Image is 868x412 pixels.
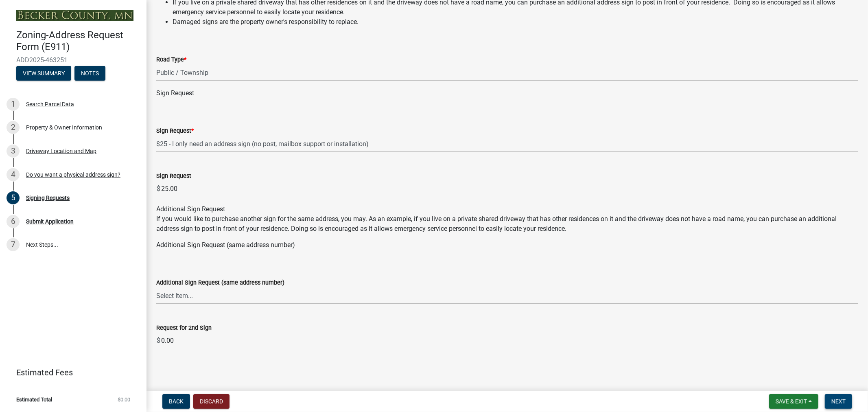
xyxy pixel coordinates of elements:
[26,148,96,154] div: Driveway Location and Map
[26,195,70,201] div: Signing Requests
[16,70,71,77] wm-modal-confirm: Summary
[831,398,846,405] span: Next
[769,394,818,409] button: Save & Exit
[156,333,161,349] span: $
[26,101,74,107] div: Search Parcel Data
[156,204,858,234] div: Additional Sign Request
[156,214,858,234] div: If you would like to purchase another sign for the same address, you may. As an example, if you l...
[7,364,133,381] a: Estimated Fees
[156,280,284,286] label: Additional Sign Request (same address number)
[776,398,807,405] span: Save & Exit
[825,394,852,409] button: Next
[26,172,120,178] div: Do you want a physical address sign?
[7,215,20,228] div: 6
[74,66,105,81] button: Notes
[7,98,20,111] div: 1
[7,121,20,134] div: 2
[7,191,20,204] div: 5
[16,29,140,53] h4: Zoning-Address Request Form (E911)
[156,325,212,331] label: Request for 2nd Sign
[173,17,858,27] li: Damaged signs are the property owner's responsibility to replace.
[26,219,74,224] div: Submit Application
[169,398,184,405] span: Back
[156,128,194,134] label: Sign Request
[162,394,190,409] button: Back
[7,145,20,158] div: 3
[16,66,71,81] button: View Summary
[74,70,105,77] wm-modal-confirm: Notes
[118,397,130,402] span: $0.00
[16,56,130,64] span: ADD2025-463251
[156,173,191,179] label: Sign Request
[7,238,20,251] div: 7
[16,397,52,402] span: Estimated Total
[156,57,186,63] label: Road Type
[26,125,102,130] div: Property & Owner Information
[16,10,133,21] img: Becker County, Minnesota
[193,394,230,409] button: Discard
[7,168,20,181] div: 4
[156,240,858,250] div: Additional Sign Request (same address number)
[156,88,858,98] div: Sign Request
[156,181,161,197] span: $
